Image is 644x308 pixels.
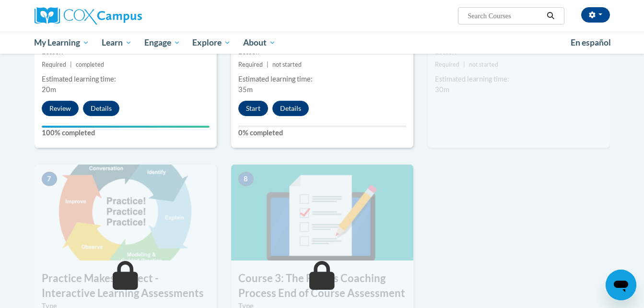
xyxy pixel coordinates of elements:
[42,74,210,84] div: Estimated learning time:
[231,271,413,301] h3: Course 3: The Rollins Coaching Process End of Course Assessment
[34,37,89,48] span: My Learning
[42,61,66,68] span: Required
[42,128,210,138] label: 100% completed
[238,85,253,94] span: 35m
[463,61,465,68] span: |
[267,61,269,68] span: |
[606,270,636,300] iframe: Button to launch messaging window
[272,61,302,68] span: not started
[20,32,624,54] div: Main menu
[186,32,237,54] a: Explore
[469,61,498,68] span: not started
[192,37,231,48] span: Explore
[237,32,282,54] a: About
[95,32,138,54] a: Learn
[42,101,79,116] button: Review
[83,101,119,116] button: Details
[42,172,57,186] span: 7
[571,37,611,47] span: En español
[144,37,180,48] span: Engage
[102,37,132,48] span: Learn
[42,85,56,94] span: 20m
[238,172,254,186] span: 8
[243,37,276,48] span: About
[42,126,210,128] div: Your progress
[564,33,617,53] a: En español
[35,7,217,24] a: Cox Campus
[238,74,406,84] div: Estimated learning time:
[238,61,263,68] span: Required
[35,165,217,261] img: Course Image
[581,7,610,23] button: Account Settings
[76,61,104,68] span: completed
[238,128,406,138] label: 0% completed
[138,32,187,54] a: Engage
[435,74,603,84] div: Estimated learning time:
[435,85,449,94] span: 30m
[231,165,413,261] img: Course Image
[467,10,543,22] input: Search Courses
[70,61,72,68] span: |
[35,7,142,24] img: Cox Campus
[28,32,96,54] a: My Learning
[272,101,309,116] button: Details
[238,101,268,116] button: Start
[543,10,558,22] button: Search
[35,271,217,301] h3: Practice Makes Perfect - Interactive Learning Assessments
[435,61,459,68] span: Required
